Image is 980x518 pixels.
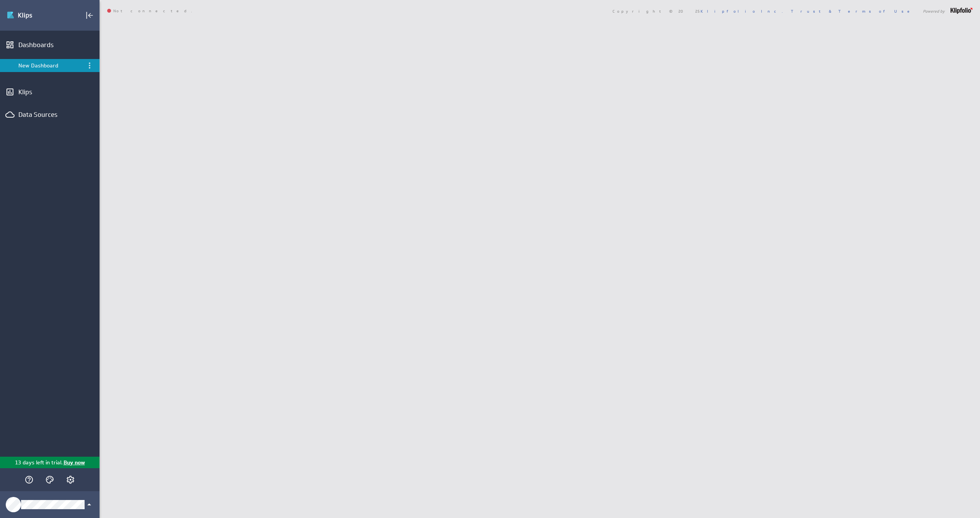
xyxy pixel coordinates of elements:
[951,8,972,14] img: logo-footer.png
[612,9,783,13] span: Copyright © 2025
[18,88,81,96] div: Klips
[85,61,94,70] div: Dashboard menu
[45,475,54,484] svg: Themes
[7,9,60,21] div: Go to Dashboards
[18,62,82,69] div: New Dashboard
[85,61,94,70] div: Menu
[64,473,77,486] div: Account and settings
[15,459,63,467] p: 13 days left in trial.
[701,8,783,14] a: Klipfolio Inc.
[66,475,75,484] svg: Account and settings
[84,60,95,71] div: Menu
[791,8,915,14] a: Trust & Terms of Use
[107,9,192,13] span: Not connected.
[23,473,36,486] div: Help
[18,41,81,49] div: Dashboards
[18,110,81,119] div: Data Sources
[83,9,96,22] div: Collapse
[43,473,56,486] div: Themes
[7,9,60,21] img: Klipfolio klips logo
[923,9,945,13] span: Powered by
[63,459,85,467] p: Buy now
